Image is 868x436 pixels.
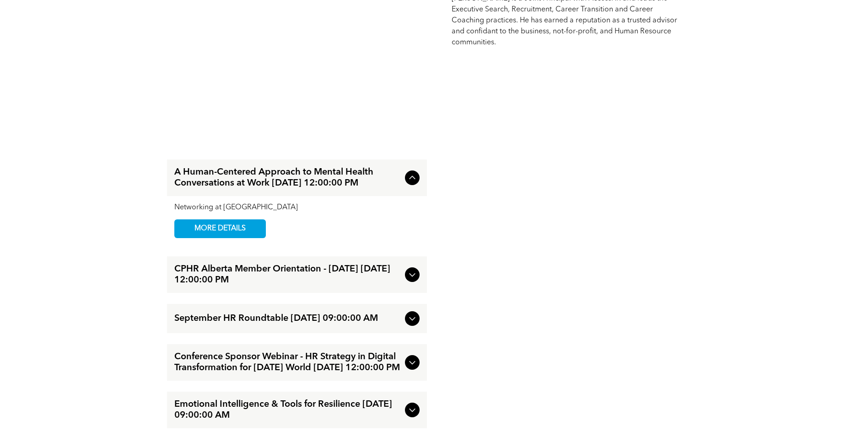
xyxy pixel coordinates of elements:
span: MORE DETAILS [184,220,256,238]
a: MORE DETAILS [174,219,266,238]
span: Conference Sponsor Webinar - HR Strategy in Digital Transformation for [DATE] World [DATE] 12:00:... [174,351,401,373]
span: September HR Roundtable [DATE] 09:00:00 AM [174,313,401,324]
span: Emotional Intelligence & Tools for Resilience [DATE] 09:00:00 AM [174,399,401,421]
span: CPHR Alberta Member Orientation - [DATE] [DATE] 12:00:00 PM [174,264,401,286]
div: Networking at [GEOGRAPHIC_DATA] [174,203,420,212]
span: A Human-Centered Approach to Mental Health Conversations at Work [DATE] 12:00:00 PM [174,167,401,189]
